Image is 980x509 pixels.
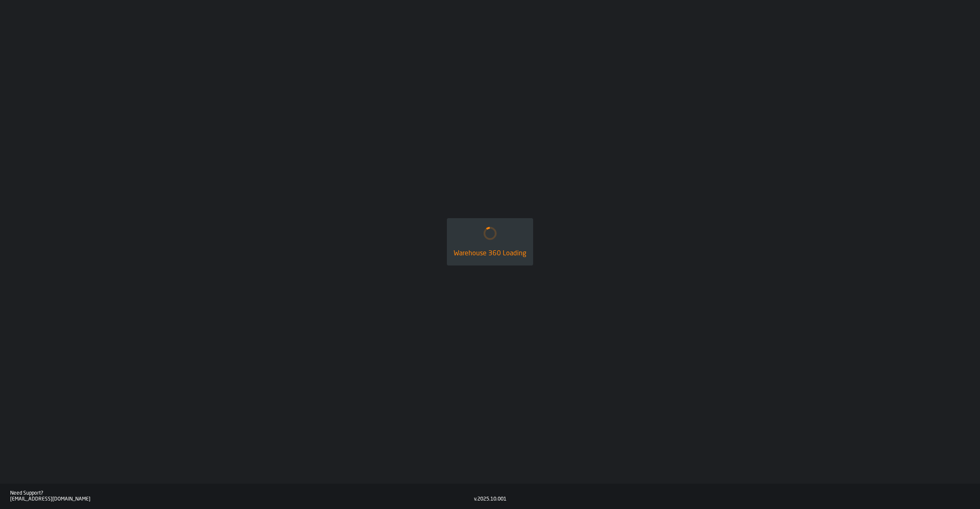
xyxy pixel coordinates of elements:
a: Need Support?[EMAIL_ADDRESS][DOMAIN_NAME] [10,490,474,502]
div: Need Support? [10,490,474,496]
div: 2025.10.001 [477,496,506,502]
div: Warehouse 360 Loading [454,249,526,259]
div: [EMAIL_ADDRESS][DOMAIN_NAME] [10,496,474,502]
div: v. [474,496,477,502]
